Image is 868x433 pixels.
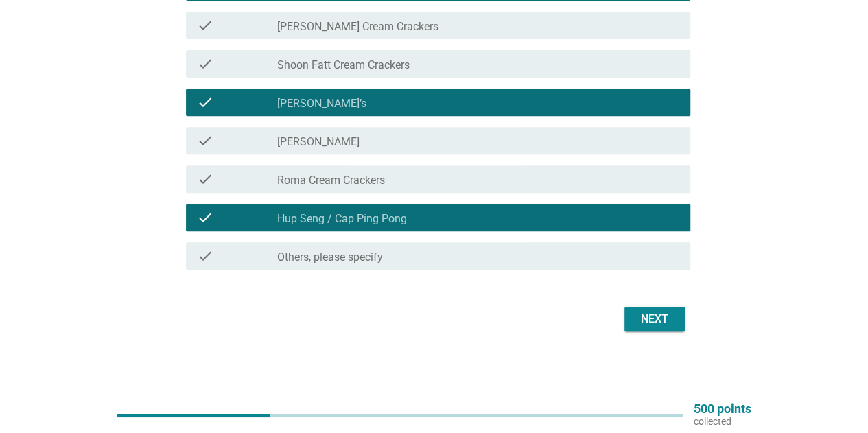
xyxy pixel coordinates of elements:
[197,56,213,72] i: check
[277,174,385,187] label: Roma Cream Crackers
[197,132,213,149] i: check
[277,97,366,110] label: [PERSON_NAME]’s
[197,248,213,264] i: check
[197,171,213,187] i: check
[197,17,213,34] i: check
[277,250,383,264] label: Others, please specify
[277,20,438,34] label: [PERSON_NAME] Cream Crackers
[694,403,751,415] p: 500 points
[277,58,410,72] label: Shoon Fatt Cream Crackers
[277,135,360,149] label: [PERSON_NAME]
[277,212,407,226] label: Hup Seng / Cap Ping Pong
[635,311,674,327] div: Next
[694,415,751,428] p: collected
[197,94,213,110] i: check
[197,209,213,226] i: check
[624,307,685,331] button: Next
